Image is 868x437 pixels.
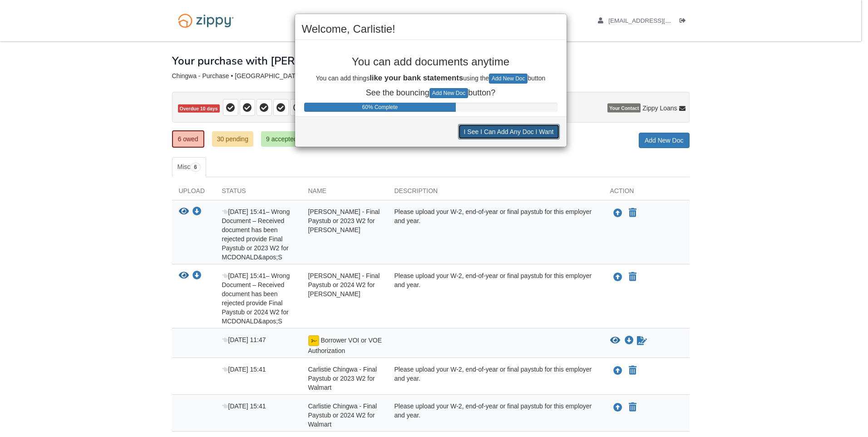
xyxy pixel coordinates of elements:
[302,23,560,35] h2: Welcome, Carlistie!
[302,73,560,84] p: You can add things using the button
[302,88,560,98] p: See the bouncing button?
[370,74,463,82] b: like your bank statements
[429,88,468,98] button: Add New Doc
[302,56,560,68] p: You can add documents anytime
[458,124,560,139] button: I See I Can Add Any Doc I Want
[304,103,456,112] div: Progress Bar
[489,74,528,84] button: Add New Doc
